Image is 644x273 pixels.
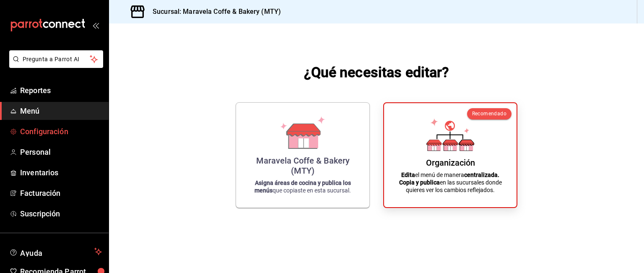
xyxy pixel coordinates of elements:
[464,172,499,178] strong: centralizada.
[146,7,281,17] h3: Sucursal: Maravela Coffe & Bakery (MTY)
[399,179,440,186] strong: Copia y publica
[20,146,102,158] span: Personal
[20,167,102,178] span: Inventarios
[472,111,506,117] span: Recomendado
[23,55,90,64] span: Pregunta a Parrot AI
[20,85,102,96] span: Reportes
[246,179,359,194] p: que copiaste en esta sucursal.
[20,126,102,137] span: Configuración
[254,179,351,194] strong: Asigna áreas de cocina y publica los menús
[6,61,103,70] a: Pregunta a Parrot AI
[9,50,103,68] button: Pregunta a Parrot AI
[92,22,99,29] button: open_drawer_menu
[20,187,102,199] span: Facturación
[20,105,102,117] span: Menú
[426,158,475,168] div: Organización
[246,156,359,176] div: Maravela Coffe & Bakery (MTY)
[20,208,102,219] span: Suscripción
[20,247,91,257] span: Ayuda
[394,171,506,194] p: el menú de manera en las sucursales donde quieres ver los cambios reflejados.
[401,172,415,178] strong: Edita
[304,62,449,82] h1: ¿Qué necesitas editar?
